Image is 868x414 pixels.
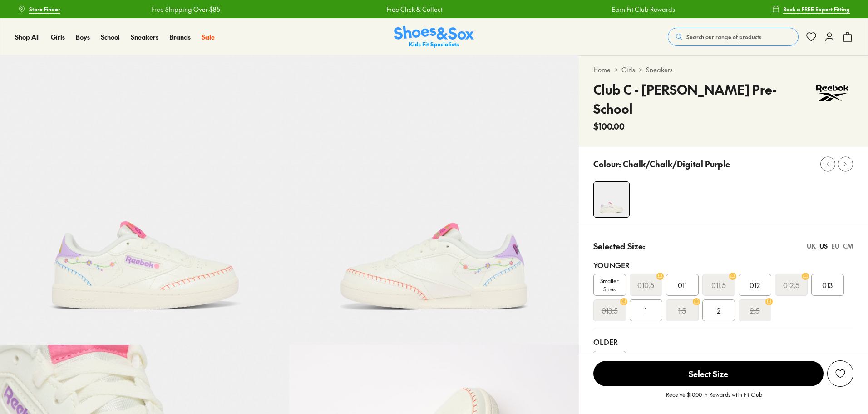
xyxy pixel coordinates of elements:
[101,32,120,41] span: School
[822,279,833,290] span: 013
[843,241,853,251] div: CM
[593,65,611,75] a: Home
[783,279,799,290] s: 012.5
[678,305,686,316] s: 1.5
[131,32,158,42] a: Sneakers
[772,1,850,17] a: Book a FREE Expert Fitting
[593,259,853,270] div: Younger
[202,32,215,42] a: Sale
[602,305,618,316] s: 013.5
[202,32,215,41] span: Sale
[593,361,824,386] span: Select Size
[76,32,90,41] span: Boys
[678,279,687,290] span: 011
[668,28,799,46] button: Search our range of products
[51,32,65,42] a: Girls
[646,65,673,75] a: Sneakers
[593,360,824,387] button: Select Size
[783,5,850,13] span: Book a FREE Expert Fitting
[394,26,474,48] a: Shoes & Sox
[623,158,730,170] p: Chalk/Chalk/Digital Purple
[593,80,811,118] h4: Club C - [PERSON_NAME] Pre-School
[593,65,853,75] div: > >
[101,32,120,42] a: School
[18,1,60,17] a: Store Finder
[593,120,625,132] span: $100.00
[827,360,853,387] button: Add to Wishlist
[131,32,158,41] span: Sneakers
[289,55,578,345] img: 5-561541_1
[76,32,90,42] a: Boys
[717,305,720,316] span: 2
[29,5,60,13] span: Store Finder
[386,5,442,14] a: Free Click & Collect
[15,32,40,42] a: Shop All
[819,241,828,251] div: US
[666,390,762,407] p: Receive $10.00 in Rewards with Fit Club
[621,65,635,75] a: Girls
[394,26,474,48] img: SNS_Logo_Responsive.svg
[169,32,191,41] span: Brands
[711,279,726,290] s: 011.5
[750,305,759,316] s: 2.5
[151,5,220,14] a: Free Shipping Over $85
[51,32,65,41] span: Girls
[807,241,816,251] div: UK
[831,241,839,251] div: EU
[593,240,645,252] p: Selected Size:
[169,32,191,42] a: Brands
[593,158,621,170] p: Colour:
[15,32,40,41] span: Shop All
[750,279,760,290] span: 012
[811,80,853,107] img: Vendor logo
[686,33,761,41] span: Search our range of products
[593,336,853,347] div: Older
[611,5,675,14] a: Earn Fit Club Rewards
[637,279,654,290] s: 010.5
[645,305,647,316] span: 1
[594,182,629,217] img: 4-561540_1
[594,277,626,293] span: Smaller Sizes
